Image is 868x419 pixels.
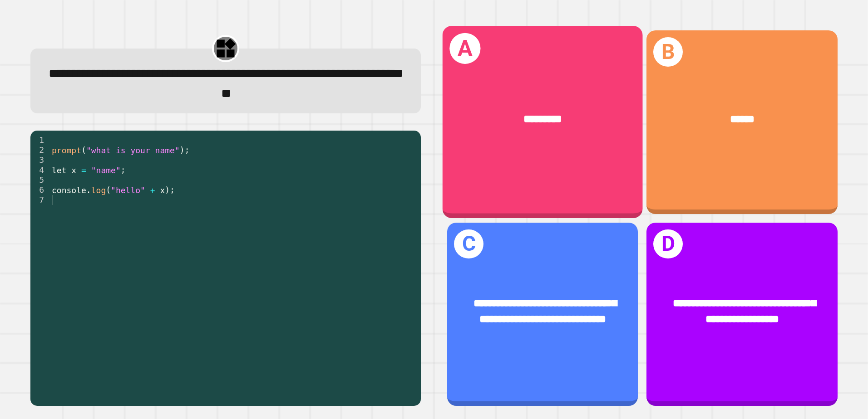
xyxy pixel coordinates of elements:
[30,165,50,175] div: 4
[653,37,683,67] h1: B
[30,195,50,205] div: 7
[454,229,483,259] h1: C
[30,145,50,155] div: 2
[449,33,480,64] h1: A
[30,185,50,195] div: 6
[30,175,50,185] div: 5
[30,135,50,145] div: 1
[30,155,50,165] div: 3
[653,229,683,259] h1: D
